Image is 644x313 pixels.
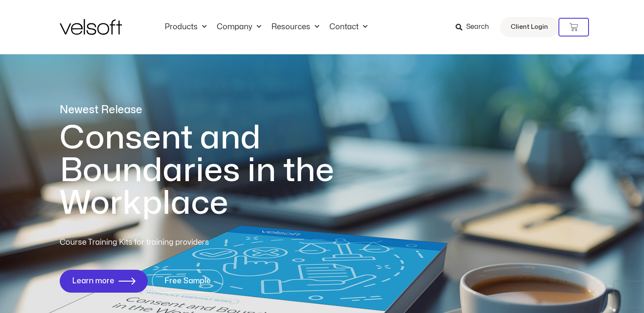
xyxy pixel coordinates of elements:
span: Client Login [511,22,548,33]
span: Learn more [72,277,114,285]
span: Free Sample [164,277,211,285]
span: Search [466,22,489,33]
a: CompanyMenu Toggle [212,22,266,32]
a: ProductsMenu Toggle [160,22,212,32]
h1: Consent and Boundaries in the Workplace [60,122,369,220]
a: Client Login [500,17,558,37]
a: Search [456,20,495,34]
a: Free Sample [152,270,223,293]
img: Velsoft Training Materials [60,19,122,35]
a: ContactMenu Toggle [324,22,373,32]
nav: Menu [160,22,373,32]
p: Newest Release [60,103,369,117]
a: Learn more [60,270,148,293]
p: Course Training Kits for training providers [60,237,271,249]
a: ResourcesMenu Toggle [266,22,324,32]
